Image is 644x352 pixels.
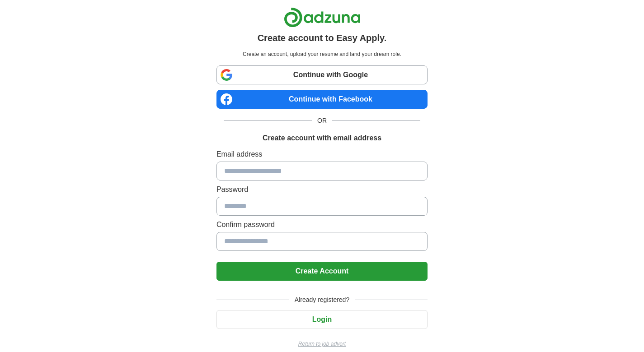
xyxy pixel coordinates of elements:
label: Confirm password [216,219,428,230]
label: Email address [216,149,428,160]
a: Login [216,315,428,323]
label: Password [216,184,428,195]
a: Continue with Google [216,65,428,84]
p: Create an account, upload your resume and land your dream role. [218,50,426,58]
h1: Create account to Easy Apply. [258,31,387,45]
span: Already registered? [289,295,355,305]
button: Login [216,310,428,329]
img: Adzuna logo [284,7,361,28]
a: Return to job advert [216,340,428,348]
span: OR [312,116,332,125]
a: Continue with Facebook [216,90,428,109]
h1: Create account with email address [263,133,381,144]
button: Create Account [216,262,428,281]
